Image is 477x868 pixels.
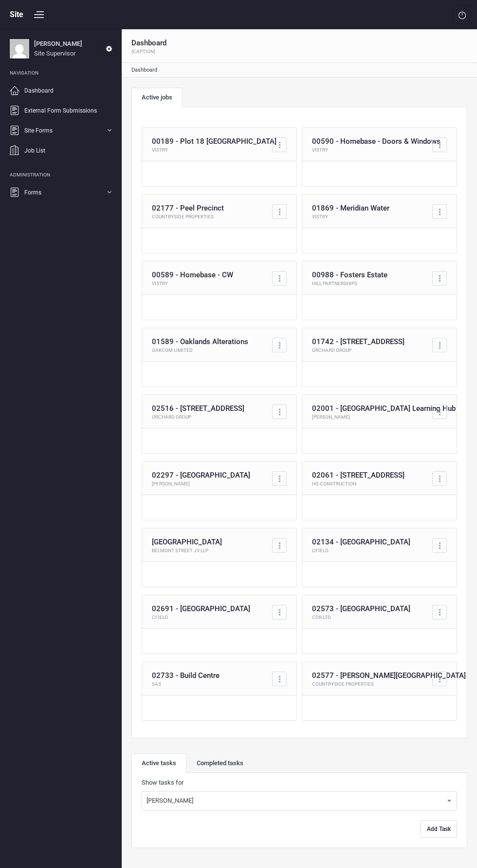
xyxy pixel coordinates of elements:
[5,100,116,120] a: External Form Submissions
[34,40,82,47] strong: [PERSON_NAME]
[152,203,224,213] h5: 02177 - Peel Precinct
[421,820,457,838] button: Add Task
[152,547,222,554] p: Belmont Street JV LLP
[152,404,244,413] h5: 02516 - [STREET_ADDRESS]
[312,604,410,614] h5: 02573 - [GEOGRAPHIC_DATA]
[312,146,440,154] p: Vistry
[312,413,456,421] p: [PERSON_NAME]
[24,86,54,95] span: Dashboard
[152,604,250,614] h5: 02691 - [GEOGRAPHIC_DATA]
[312,614,410,621] p: CDR LTD
[152,537,222,547] h5: [GEOGRAPHIC_DATA]
[312,203,389,213] h5: 01869 - Meridian Water
[312,680,466,688] p: Countryside Properties
[152,614,250,621] p: CField
[312,547,410,554] p: CField
[312,270,387,280] h5: 00988 - Fosters Estate
[5,63,116,78] li: Navigation
[5,140,116,160] a: Job List
[152,146,276,154] p: Vistry
[24,106,97,115] span: External Form Submissions
[5,80,116,100] a: Dashboard
[10,10,23,19] strong: Site
[312,347,404,354] p: Orchard Group
[34,50,75,57] span: Site Supervisor
[152,270,233,280] h5: 00589 - Homebase - CW
[131,88,183,107] a: Active jobs
[131,48,166,55] p: {caption}
[142,791,457,810] span: Ben Sudbury
[152,480,250,487] p: [PERSON_NAME]
[5,182,116,202] a: Forms
[131,753,186,773] a: Active tasks
[122,29,477,77] nav: breadcrumb
[312,671,466,680] h5: 02577 - [PERSON_NAME][GEOGRAPHIC_DATA]
[131,65,157,75] li: Dashboard
[131,38,166,48] h1: Dashboard
[24,146,45,155] span: Job List
[152,280,233,287] p: Vistry
[142,778,183,788] label: Show tasks for
[152,213,224,220] p: Countryside Properties
[5,165,116,180] li: Administration
[152,136,276,146] h5: 00189 - Plot 18 [GEOGRAPHIC_DATA]
[312,470,404,480] h5: 02061 - [STREET_ADDRESS]
[142,791,457,810] span: Ben Sudbury
[186,753,254,773] a: Completed tasks
[312,537,410,547] h5: 02134 - [GEOGRAPHIC_DATA]
[312,337,404,347] h5: 01742 - [STREET_ADDRESS]
[152,680,220,688] p: SAS
[312,280,387,287] p: Hill Partnerships
[152,470,250,480] h5: 02297 - [GEOGRAPHIC_DATA]
[312,136,440,146] h5: 00590 - Homebase - Doors & Windows
[312,213,389,220] p: Vistry
[312,404,456,413] h5: 02001 - [GEOGRAPHIC_DATA] Learning Hub
[312,480,404,487] p: HG Construction
[5,120,116,140] a: Site Forms
[152,413,244,421] p: Orchard Group
[24,188,41,197] span: Forms
[24,126,53,135] span: Site Forms
[152,337,248,347] h5: 01589 - Oaklands Alterations
[152,671,220,680] h5: 02733 - Build Centre
[152,347,248,354] p: Oakcom Limited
